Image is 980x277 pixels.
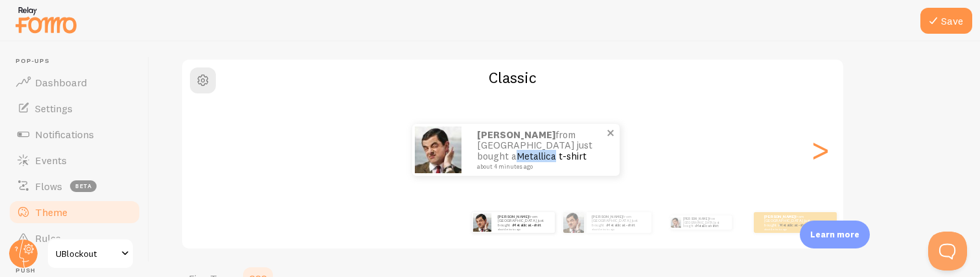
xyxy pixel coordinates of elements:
small: about 4 minutes ago [592,228,645,230]
a: Theme [8,199,141,225]
span: Dashboard [35,76,87,89]
a: Metallica t-shirt [607,223,635,228]
strong: [PERSON_NAME] [477,128,555,141]
a: Metallica t-shirt [513,223,541,228]
p: from [GEOGRAPHIC_DATA] just bought a [764,214,816,230]
p: from [GEOGRAPHIC_DATA] just bought a [592,214,646,230]
small: about 4 minutes ago [498,228,548,230]
span: Flows [35,180,62,193]
strong: [PERSON_NAME] [764,214,795,219]
div: Next slide [812,103,828,197]
img: Fomo [563,212,584,233]
a: Flows beta [8,173,141,199]
span: Notifications [35,128,94,141]
span: Events [35,154,67,167]
span: UBlockout [56,246,117,261]
img: Fomo [415,126,461,173]
strong: [PERSON_NAME] [592,214,623,219]
p: Learn more [810,228,859,241]
a: Notifications [8,121,141,147]
a: Metallica t-shirt [696,224,718,228]
a: Metallica t-shirt [780,223,808,228]
a: Metallica t-shirt [517,150,587,162]
iframe: Help Scout Beacon - Open [928,232,967,271]
span: Pop-ups [16,57,141,66]
a: Settings [8,95,141,121]
a: UBlockout [47,238,134,269]
img: Fomo [472,213,491,232]
div: Learn more [800,221,870,248]
p: from [GEOGRAPHIC_DATA] just bought a [498,214,550,230]
span: Rules [35,232,61,245]
p: from [GEOGRAPHIC_DATA] just bought a [683,215,727,230]
img: fomo-relay-logo-orange.svg [14,3,78,36]
a: Events [8,147,141,173]
a: Dashboard [8,69,141,95]
span: Theme [35,206,67,219]
p: from [GEOGRAPHIC_DATA] just bought a [477,130,607,170]
span: beta [70,180,97,192]
span: Push [16,267,141,275]
small: about 4 minutes ago [477,163,603,170]
small: about 4 minutes ago [764,228,815,230]
h2: Classic [182,67,843,88]
strong: [PERSON_NAME] [683,217,709,221]
span: Settings [35,102,73,115]
a: Rules [8,225,141,251]
strong: [PERSON_NAME] [498,214,529,219]
img: Fomo [670,217,681,228]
